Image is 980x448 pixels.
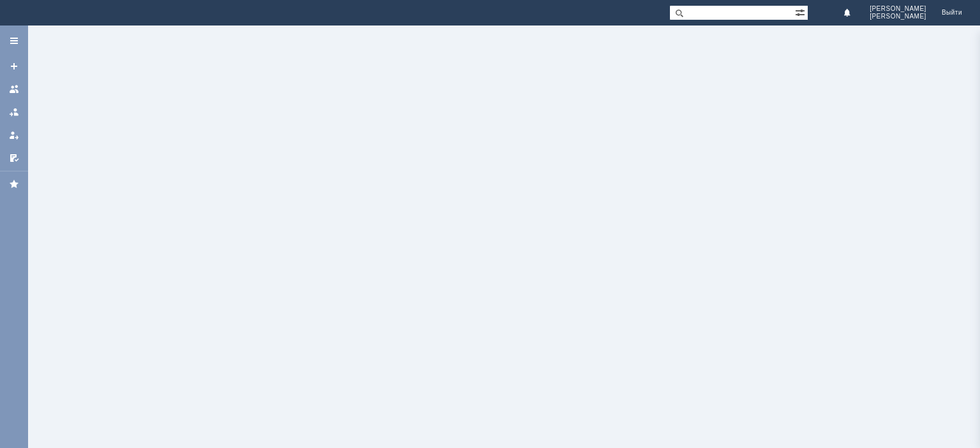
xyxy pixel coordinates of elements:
[4,148,24,168] a: Мои согласования
[4,125,24,145] a: Мои заявки
[870,5,926,13] span: [PERSON_NAME]
[870,13,926,20] span: [PERSON_NAME]
[795,6,808,18] span: Расширенный поиск
[4,102,24,122] a: Заявки в моей ответственности
[4,56,24,76] a: Создать заявку
[4,79,24,99] a: Заявки на командах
